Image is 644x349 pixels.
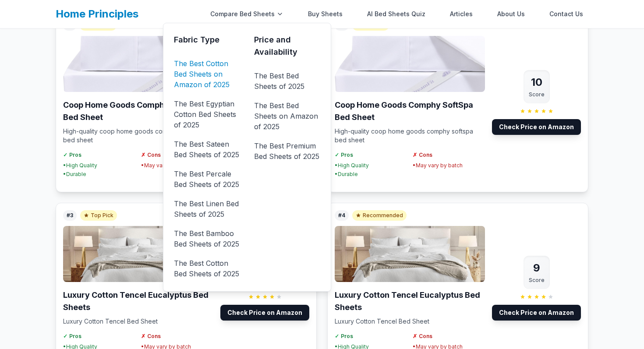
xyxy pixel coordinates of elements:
h3: Luxury Cotton Tencel Eucalyptus Bed Sheets [63,289,213,314]
a: Contact Us [544,5,588,23]
a: AI Bed Sheets Quiz [362,5,431,23]
div: 9 [529,261,545,275]
span: #4 [335,210,349,221]
a: About Us [492,5,530,23]
h4: Pros [63,333,136,340]
li: • High Quality [335,162,407,169]
a: The Best Percale Bed Sheets of 2025 [174,167,240,191]
a: The Best Egyptian Cotton Bed Sheets of 2025 [174,97,240,132]
a: The Best Sateen Bed Sheets of 2025 [174,137,240,162]
a: Check Price on Amazon [492,305,581,321]
h4: Pros [335,152,407,159]
h3: Coop Home Goods Comphy SoftSpa Bed Sheet [335,99,485,123]
a: The Best Bed Sheets of 2025 [254,69,320,93]
span: Top Pick [80,210,117,221]
li: • May vary by batch [141,162,214,169]
div: Score [529,91,545,98]
span: ✗ [413,152,417,159]
h3: Luxury Cotton Tencel Eucalyptus Bed Sheets [335,289,485,314]
span: ✓ [63,152,67,159]
li: • Durable [335,171,407,178]
img: Luxury Cotton Tencel Eucalyptus Bed Sheets [63,226,213,282]
a: Home Principles [56,7,138,20]
a: The Best Cotton Bed Sheets on Amazon of 2025 [174,56,240,92]
h4: Cons [413,152,485,159]
p: Luxury Cotton Tencel Bed Sheet [63,317,213,326]
a: The Best Cotton Bed Sheets of 2025 [174,256,240,281]
a: The Best Bed Sheets on Amazon of 2025 [254,99,320,134]
h4: Cons [141,152,214,159]
li: • May vary by batch [413,162,485,169]
span: #3 [63,210,77,221]
h4: Pros [63,152,136,159]
p: High-quality coop home goods comphy softspa bed sheet [63,127,213,145]
img: Coop Home Goods Comphy SoftSpa Bed Sheet [335,36,485,92]
li: • Durable [63,171,136,178]
span: ✓ [335,333,339,340]
h3: Coop Home Goods Comphy SoftSpa Bed Sheet [63,99,213,123]
span: ✗ [141,333,145,340]
img: Luxury Cotton Tencel Eucalyptus Bed Sheets [335,226,485,282]
div: 10 [529,75,545,89]
p: High-quality coop home goods comphy softspa bed sheet [335,127,485,145]
a: Buy Sheets [303,5,348,23]
a: The Best Linen Bed Sheets of 2025 [174,197,240,221]
h4: Cons [141,333,214,340]
span: Recommended [352,210,407,221]
li: • High Quality [63,162,136,169]
span: ✗ [141,152,145,159]
p: Luxury Cotton Tencel Bed Sheet [335,317,485,326]
a: Articles [445,5,478,23]
img: Coop Home Goods Comphy SoftSpa Bed Sheet [63,36,213,92]
h4: Cons [413,333,485,340]
span: ✓ [63,333,67,340]
div: Compare Bed Sheets [205,5,289,23]
span: ✓ [335,152,339,159]
div: Score [529,277,545,284]
h3: Fabric Type [174,34,240,46]
a: Check Price on Amazon [220,305,309,321]
a: Check Price on Amazon [492,119,581,135]
a: The Best Premium Bed Sheets of 2025 [254,139,320,163]
h4: Pros [335,333,407,340]
a: The Best Bamboo Bed Sheets of 2025 [174,226,240,251]
span: ✗ [413,333,417,340]
h3: Price and Availability [254,34,320,58]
